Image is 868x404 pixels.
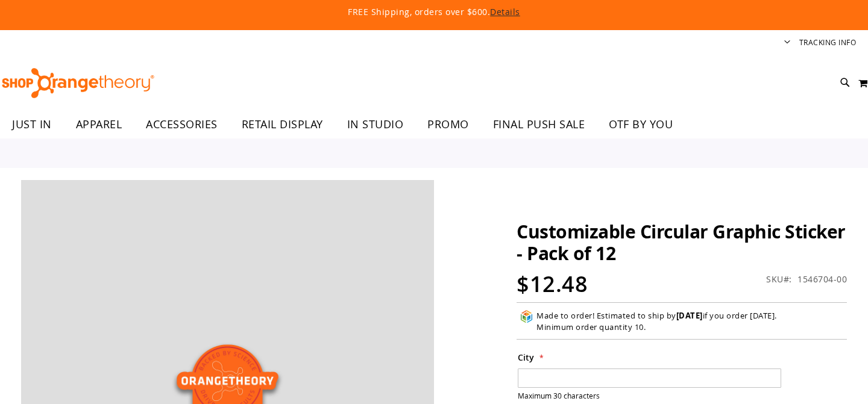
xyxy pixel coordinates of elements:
[799,37,857,48] a: Tracking Info
[518,352,534,363] span: City
[784,37,790,49] button: Account menu
[76,111,122,138] span: APPAREL
[242,111,323,138] span: RETAIL DISPLAY
[134,111,230,138] a: ACCESSORIES
[609,111,673,138] span: OTF BY YOU
[518,391,781,401] p: Maximum 30 characters
[536,322,777,333] p: Minimum order quantity 10.
[766,273,792,285] strong: SKU
[347,111,404,138] span: IN STUDIO
[146,111,218,138] span: ACCESSORIES
[493,111,585,138] span: FINAL PUSH SALE
[335,111,416,138] a: IN STUDIO
[517,269,588,299] span: $12.48
[12,111,52,138] span: JUST IN
[427,111,469,138] span: PROMO
[490,6,520,17] a: Details
[481,111,597,138] a: FINAL PUSH SALE
[676,310,703,321] span: [DATE]
[597,111,685,138] a: OTF BY YOU
[415,111,481,138] a: PROMO
[230,111,335,138] a: RETAIL DISPLAY
[517,219,846,266] span: Customizable Circular Graphic Sticker - Pack of 12
[72,6,796,18] p: FREE Shipping, orders over $600.
[536,310,777,339] div: Made to order! Estimated to ship by if you order [DATE].
[797,273,847,285] div: 1546704-00
[64,111,134,138] a: APPAREL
